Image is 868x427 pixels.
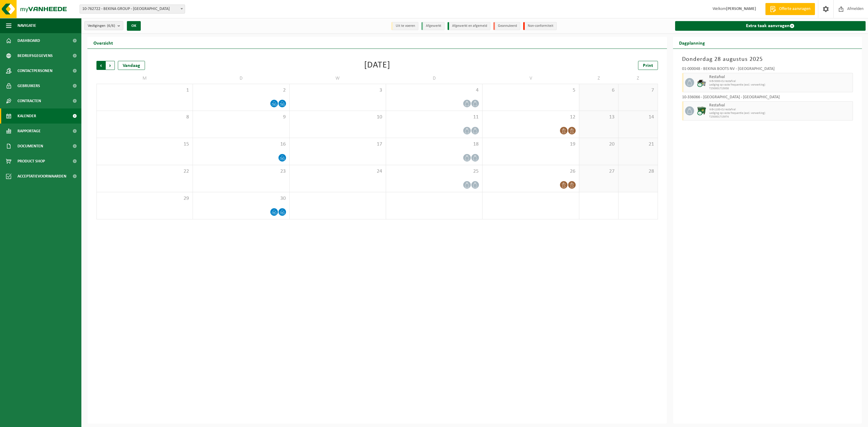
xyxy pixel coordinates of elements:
[17,154,45,169] span: Product Shop
[579,73,618,84] td: Z
[107,24,115,28] count: (6/6)
[448,22,490,30] li: Afgewerkt en afgemeld
[127,21,141,31] button: OK
[765,3,815,15] a: Offerte aanvragen
[709,87,851,90] span: T250001715938
[638,61,658,70] a: Print
[421,22,445,30] li: Afgewerkt
[80,5,185,13] span: 10-762722 - BEKINA GROUP - KLUISBERGEN
[17,18,36,33] span: Navigatie
[100,141,190,148] span: 15
[709,111,851,115] span: Lediging op vaste frequentie (excl. verwerking)
[193,73,289,84] td: D
[391,22,418,30] li: Uit te voeren
[486,141,576,148] span: 19
[290,73,386,84] td: W
[709,83,851,87] span: Lediging op vaste frequentie (excl. verwerking)
[486,114,576,121] span: 12
[118,61,145,70] div: Vandaag
[709,75,851,80] span: Restafval
[196,195,286,202] span: 30
[483,73,579,84] td: V
[389,114,479,121] span: 11
[96,61,105,70] span: Vorige
[621,87,654,94] span: 7
[100,168,190,175] span: 22
[17,169,66,184] span: Acceptatievoorwaarden
[17,93,41,108] span: Contracten
[709,115,851,119] span: T250001715974
[486,87,576,94] span: 5
[682,95,853,101] div: 10-336066 - [GEOGRAPHIC_DATA] - [GEOGRAPHIC_DATA]
[196,87,286,94] span: 2
[582,87,615,94] span: 6
[96,73,193,84] td: M
[697,78,706,87] img: WB-5000-CU
[582,114,615,121] span: 13
[293,168,383,175] span: 24
[17,33,40,48] span: Dashboard
[523,22,557,30] li: Non-conformiteit
[17,78,40,93] span: Gebruikers
[196,114,286,121] span: 9
[17,124,41,139] span: Rapportage
[386,73,483,84] td: D
[196,168,286,175] span: 23
[709,103,851,108] span: Restafval
[100,195,190,202] span: 29
[709,80,851,83] span: WB-5000-CU restafval
[88,21,115,30] span: Vestigingen
[80,5,185,14] span: 10-762722 - BEKINA GROUP - KLUISBERGEN
[697,106,706,115] img: WB-1100-CU
[486,168,576,175] span: 26
[389,141,479,148] span: 18
[675,21,866,31] a: Extra taak aanvragen
[621,168,654,175] span: 28
[364,61,390,70] div: [DATE]
[682,55,853,64] h3: Donderdag 28 augustus 2025
[582,168,615,175] span: 27
[293,141,383,148] span: 17
[84,21,123,30] button: Vestigingen(6/6)
[196,141,286,148] span: 16
[17,108,36,124] span: Kalender
[621,141,654,148] span: 21
[17,139,43,154] span: Documenten
[618,73,658,84] td: Z
[621,114,654,121] span: 14
[643,63,653,68] span: Print
[389,87,479,94] span: 4
[100,87,190,94] span: 1
[100,114,190,121] span: 8
[293,114,383,121] span: 10
[17,48,53,63] span: Bedrijfsgegevens
[17,63,52,78] span: Contactpersonen
[726,7,756,11] strong: [PERSON_NAME]
[673,37,711,49] h2: Dagplanning
[778,6,812,12] span: Offerte aanvragen
[389,168,479,175] span: 25
[709,108,851,111] span: WB-1100-CU restafval
[682,67,853,73] div: 01-000048 - BEKINA BOOTS NV - [GEOGRAPHIC_DATA]
[582,141,615,148] span: 20
[293,87,383,94] span: 3
[106,61,115,70] span: Volgende
[87,37,119,49] h2: Overzicht
[493,22,520,30] li: Geannuleerd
